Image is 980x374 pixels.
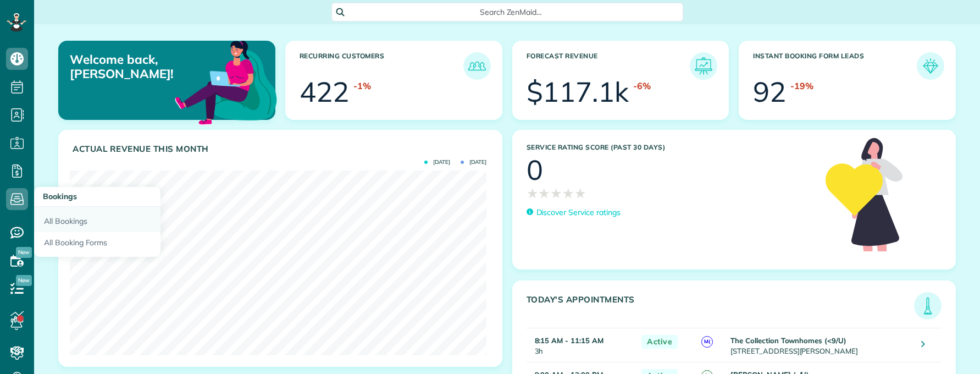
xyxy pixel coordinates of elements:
span: New [16,275,32,286]
span: ★ [527,184,539,203]
span: Active [641,335,678,349]
a: All Bookings [34,207,160,232]
h3: Today's Appointments [527,295,915,320]
span: [DATE] [461,159,486,165]
span: ★ [562,184,574,203]
span: M( [701,336,713,348]
h3: Forecast Revenue [527,52,690,80]
div: -19% [790,80,813,92]
td: 3h [527,328,636,362]
span: ★ [538,184,550,203]
div: 422 [300,78,349,106]
span: Bookings [43,191,77,201]
td: [STREET_ADDRESS][PERSON_NAME] [728,328,913,362]
h3: Service Rating score (past 30 days) [527,144,815,151]
a: Discover Service ratings [527,207,621,218]
span: ★ [550,184,562,203]
div: -1% [353,80,371,92]
h3: Recurring Customers [300,52,463,80]
img: icon_todays_appointments-901f7ab196bb0bea1936b74009e4eb5ffbc2d2711fa7634e0d609ed5ef32b18b.png [917,295,939,317]
div: 92 [753,78,786,106]
span: New [16,247,32,258]
img: icon_forecast_revenue-8c13a41c7ed35a8dcfafea3cbb826a0462acb37728057bba2d056411b612bbbe.png [693,55,715,77]
strong: The Collection Townhomes (<9/U) [730,336,846,345]
div: -6% [633,80,651,92]
strong: 8:15 AM - 11:15 AM [535,336,603,345]
p: Discover Service ratings [536,207,621,218]
h3: Actual Revenue this month [73,144,491,154]
img: icon_recurring_customers-cf858462ba22bcd05b5a5880d41d6543d210077de5bb9ebc9590e49fd87d84ed.png [466,55,488,77]
div: 0 [527,156,543,184]
h3: Instant Booking Form Leads [753,52,917,80]
span: [DATE] [424,159,450,165]
a: All Booking Forms [34,232,160,257]
p: Welcome back, [PERSON_NAME]! [70,52,206,81]
span: ★ [574,184,586,203]
img: dashboard_welcome-42a62b7d889689a78055ac9021e634bf52bae3f8056760290aed330b23ab8690.png [173,28,279,135]
img: icon_form_leads-04211a6a04a5b2264e4ee56bc0799ec3eb69b7e499cbb523a139df1d13a81ae0.png [920,55,942,77]
div: $117.1k [527,78,629,106]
